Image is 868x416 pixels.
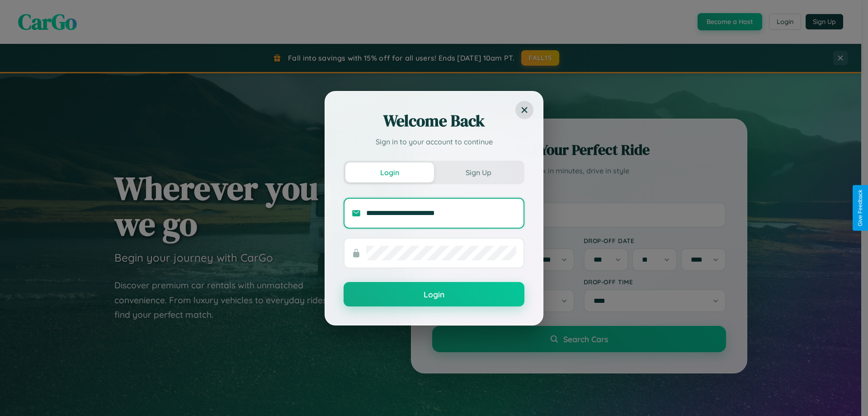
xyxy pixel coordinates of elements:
[434,163,523,182] button: Sign Up
[857,190,863,226] div: Give Feedback
[344,110,524,132] h2: Welcome Back
[344,282,524,306] button: Login
[345,163,434,182] button: Login
[344,136,524,147] p: Sign in to your account to continue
